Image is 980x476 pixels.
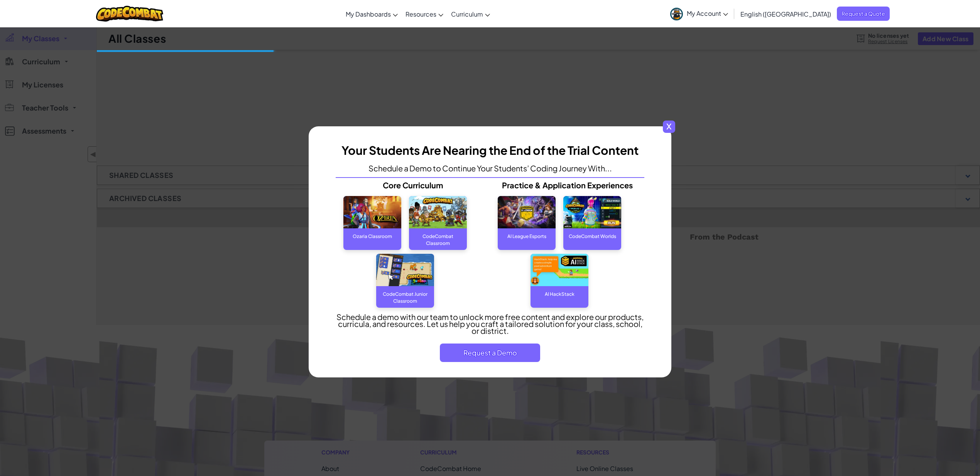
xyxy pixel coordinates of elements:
img: AI League [498,196,556,229]
img: CodeCombat Junior [376,254,434,287]
h3: Your Students Are Nearing the End of the Trial Content [341,142,639,159]
div: CodeCombat Classroom [409,228,467,244]
span: My Account [687,9,728,17]
img: CodeCombat World [563,196,621,229]
a: Resources [402,3,447,24]
p: Schedule a Demo to Continue Your Students’ Coding Journey With... [368,165,612,172]
a: Request a Quote [837,7,890,21]
div: AI League Esports [498,228,556,244]
img: CodeCombat [409,196,467,229]
div: CodeCombat Worlds [563,228,621,244]
img: AI Hackstack [531,254,588,287]
a: My Dashboards [342,3,402,24]
img: avatar [670,8,683,20]
span: Resources [406,10,436,18]
a: My Account [666,2,732,26]
button: Request a Demo [440,344,540,362]
a: English ([GEOGRAPHIC_DATA]) [737,3,835,24]
p: Core Curriculum [336,182,490,189]
img: Ozaria [343,196,401,229]
p: Practice & Application Experiences [490,182,644,189]
span: English ([GEOGRAPHIC_DATA]) [740,10,831,18]
a: Curriculum [447,3,494,24]
img: CodeCombat logo [96,6,164,22]
span: My Dashboards [346,10,391,18]
div: CodeCombat Junior Classroom [376,286,434,302]
div: Ozaria Classroom [343,228,401,244]
p: Schedule a demo with our team to unlock more free content and explore our products, curricula, ​a... [336,313,644,334]
span: x [663,121,675,133]
span: Curriculum [451,10,483,18]
div: AI HackStack [531,286,588,302]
